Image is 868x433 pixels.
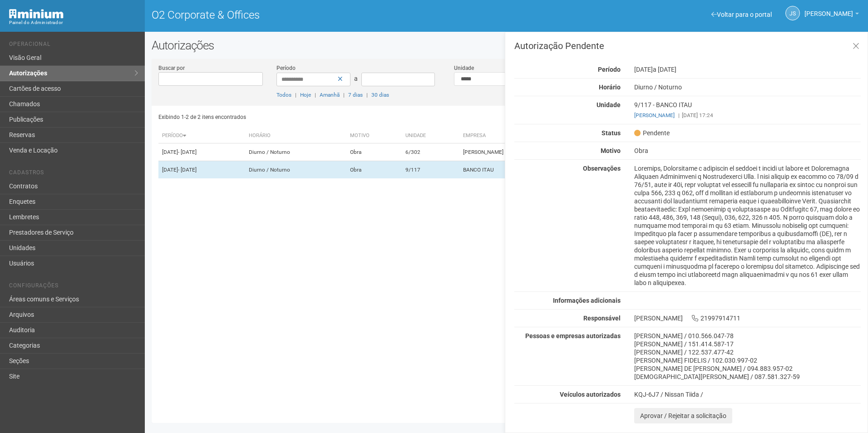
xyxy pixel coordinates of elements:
[602,129,621,137] strong: Status
[634,390,861,399] div: KQJ-6J7 / Nissan Tiida /
[634,348,861,356] div: [PERSON_NAME] / 122.537.477-42
[152,9,500,21] h1: O2 Corporate & Offices
[459,128,628,143] th: Empresa
[152,39,861,52] h2: Autorizações
[348,92,363,98] a: 7 dias
[653,66,676,73] span: a [DATE]
[158,128,245,143] th: Período
[459,161,628,179] td: BANCO ITAU
[343,92,345,98] span: |
[583,165,621,172] strong: Observações
[158,143,245,161] td: [DATE]
[158,161,245,179] td: [DATE]
[634,364,861,373] div: [PERSON_NAME] DE [PERSON_NAME] / 094.883.957-02
[598,66,621,73] strong: Período
[678,112,680,118] span: |
[9,41,138,50] li: Operacional
[454,64,474,72] label: Unidade
[178,149,197,155] span: - [DATE]
[711,11,772,18] a: Voltar para o portal
[634,332,861,340] div: [PERSON_NAME] / 010.566.047-78
[245,143,346,161] td: Diurno / Noturno
[178,167,197,173] span: - [DATE]
[9,169,138,179] li: Cadastros
[346,128,402,143] th: Motivo
[371,92,389,98] a: 30 dias
[634,340,861,348] div: [PERSON_NAME] / 151.414.587-17
[300,92,311,98] a: Hoje
[320,92,340,98] a: Amanhã
[245,161,346,179] td: Diurno / Noturno
[599,84,621,91] strong: Horário
[402,143,459,161] td: 6/302
[514,41,861,50] h3: Autorização Pendente
[634,111,861,119] div: [DATE] 17:24
[402,128,459,143] th: Unidade
[366,92,368,98] span: |
[634,112,675,118] a: [PERSON_NAME]
[245,128,346,143] th: Horário
[785,6,800,20] a: JS
[627,83,868,91] div: Diurno / Noturno
[459,143,628,161] td: [PERSON_NAME] ADVOGADOS
[346,161,402,179] td: Obra
[354,75,358,82] span: a
[9,19,138,27] div: Painel do Administrador
[627,147,868,155] div: Obra
[560,391,621,398] strong: Veículos autorizados
[804,11,859,19] a: [PERSON_NAME]
[627,65,868,74] div: [DATE]
[276,64,296,72] label: Período
[634,356,861,364] div: [PERSON_NAME] FIDELIS / 102.030.997-02
[9,9,64,19] img: Minium
[295,92,296,98] span: |
[634,129,670,137] span: Pendente
[9,282,138,292] li: Configurações
[346,143,402,161] td: Obra
[634,373,861,381] div: [DEMOGRAPHIC_DATA][PERSON_NAME] / 087.581.327-59
[601,147,621,154] strong: Motivo
[525,332,621,340] strong: Pessoas e empresas autorizadas
[583,315,621,322] strong: Responsável
[276,92,291,98] a: Todos
[158,110,503,124] div: Exibindo 1-2 de 2 itens encontrados
[634,408,732,423] button: Aprovar / Rejeitar a solicitação
[315,92,316,98] span: |
[553,297,621,304] strong: Informações adicionais
[627,164,868,287] div: Loremips, Dolorsitame c adipiscin el seddoei t incidi ut labore et Doloremagna Aliquaen Adminimve...
[627,101,868,119] div: 9/117 - BANCO ITAU
[804,1,853,17] span: Jeferson Souza
[158,64,185,72] label: Buscar por
[627,314,868,322] div: [PERSON_NAME] 21997914711
[597,101,621,108] strong: Unidade
[402,161,459,179] td: 9/117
